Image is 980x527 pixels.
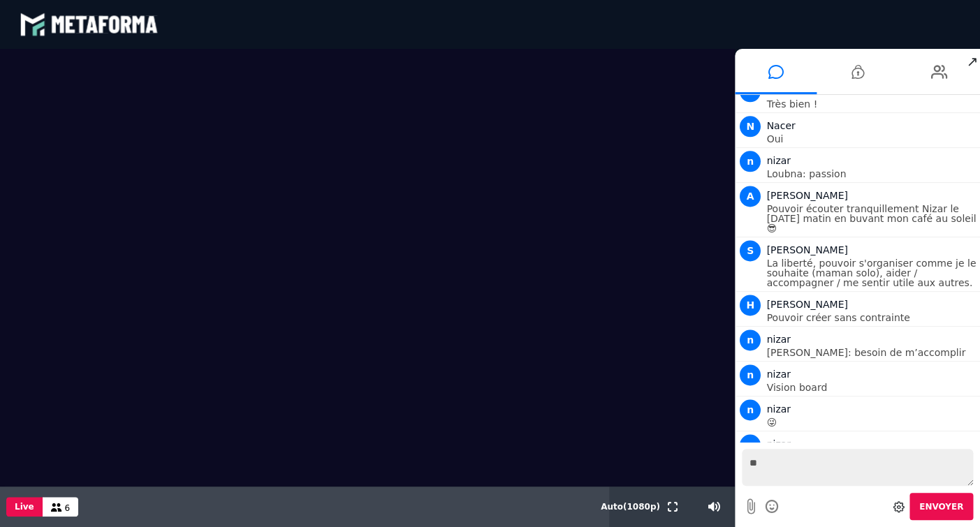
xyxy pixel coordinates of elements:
[766,169,977,179] p: Loubna: passion
[766,120,795,131] span: Nacer
[766,155,790,166] span: nizar
[65,503,71,513] span: 6
[740,434,761,455] span: n
[740,329,761,350] span: n
[766,334,790,345] span: nizar
[766,438,790,450] span: nizar
[740,186,761,207] span: A
[766,369,790,380] span: nizar
[740,364,761,385] span: n
[740,116,761,137] span: N
[766,403,790,415] span: nizar
[919,502,963,512] span: Envoyer
[740,151,761,172] span: n
[766,348,977,357] p: [PERSON_NAME]: besoin de m’accomplir
[909,493,973,520] button: Envoyer
[964,49,980,74] span: ↗
[740,240,761,261] span: S
[766,383,977,392] p: Vision board
[766,299,847,310] span: [PERSON_NAME]
[6,497,43,517] button: Live
[766,99,977,109] p: Très bien !
[766,190,847,201] span: [PERSON_NAME]
[766,417,977,427] p: 😜
[766,244,847,255] span: [PERSON_NAME]
[601,502,660,512] span: Auto ( 1080 p)
[766,134,977,144] p: Oui
[740,399,761,420] span: n
[598,487,663,527] button: Auto(1080p)
[766,258,977,288] p: La liberté, pouvoir s'organiser comme je le souhaite (maman solo), aider / accompagner / me senti...
[740,295,761,316] span: H
[766,313,977,322] p: Pouvoir créer sans contrainte
[766,204,977,233] p: Pouvoir écouter tranquillement Nizar le [DATE] matin en buvant mon café au soleil 😎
